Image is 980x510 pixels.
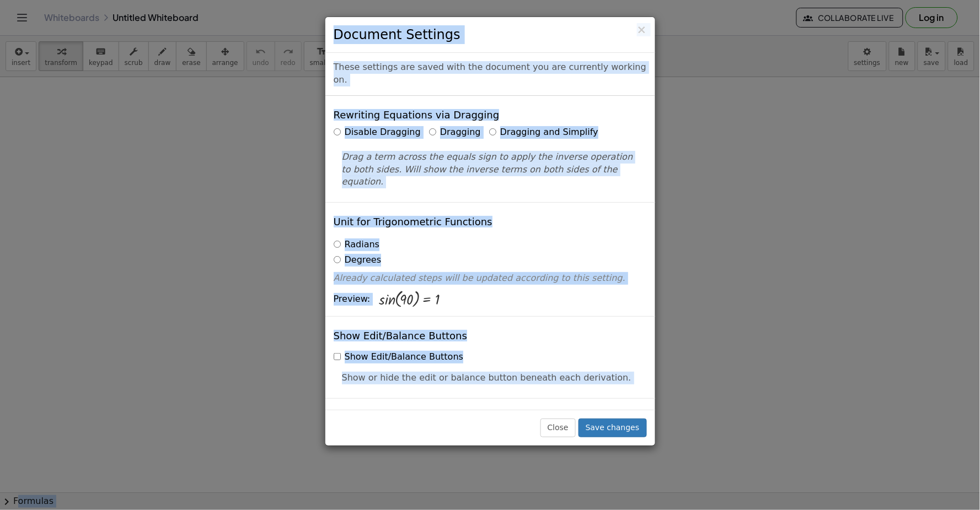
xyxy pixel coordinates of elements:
input: Show Edit/Balance Buttons [334,353,341,360]
p: Drag a term across the equals sign to apply the inverse operation to both sides. Will show the in... [342,151,639,189]
label: Disable Dragging [334,126,421,139]
span: × [637,23,647,36]
label: Radians [334,238,379,251]
span: Preview: [334,293,371,306]
input: Radians [334,241,341,248]
input: Degrees [334,256,341,263]
p: Show or hide the edit or balance button beneath each derivation. [342,372,639,384]
label: Dragging [429,126,481,139]
button: Close [540,419,576,437]
label: Degrees [334,254,382,267]
button: Close [637,24,647,36]
h4: Show Edit/Balance Buttons [334,330,467,341]
div: These settings are saved with the document you are currently working on. [325,53,655,96]
p: Already calculated steps will be updated according to this setting. [334,272,647,285]
label: Show Edit/Balance Buttons [334,351,463,363]
input: Dragging [429,128,436,135]
label: Dragging and Simplify [489,126,598,139]
h4: Unit for Trigonometric Functions [334,216,492,227]
h3: Document Settings [334,25,647,44]
input: Disable Dragging [334,128,341,135]
h4: Rewriting Equations via Dragging [334,110,500,121]
input: Dragging and Simplify [489,128,496,135]
button: Save changes [579,419,647,437]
